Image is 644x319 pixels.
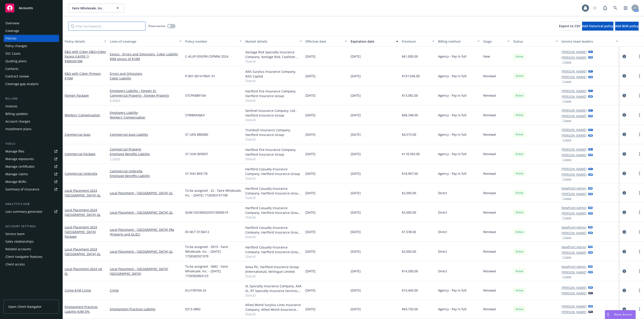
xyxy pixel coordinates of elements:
[110,88,182,93] a: Employers Liability - Foreign EL
[621,4,630,13] a: Switch app
[65,188,101,197] a: Local Placement
[65,247,101,256] span: - 2024 [GEOGRAPHIC_DATA] GL
[637,151,642,157] a: more
[438,152,466,156] span: Agency - Pay in full
[245,98,302,102] span: Show all
[5,125,32,133] div: Installment plans
[637,54,642,59] a: more
[65,247,101,256] a: Local Placement
[245,39,297,44] div: Market details
[185,74,215,78] span: P-001-001419041-01
[4,178,59,185] a: Manage BORs
[5,20,19,27] div: Overview
[185,132,208,137] span: 57 UEN BB9080
[561,94,587,99] a: [PERSON_NAME]
[402,93,418,98] span: $13,082.00
[5,155,34,163] div: Manage exposures
[438,39,475,44] div: Billing method
[513,39,553,44] div: Status
[245,137,302,141] span: Show all
[5,171,28,178] div: Manage claims
[4,58,59,65] a: Quoting plans
[19,6,33,10] span: Accounts
[305,229,316,234] span: [DATE]
[561,245,586,249] a: Newfront Admin
[611,4,620,13] a: Search
[110,191,182,195] a: Local Placement - [GEOGRAPHIC_DATA] GL
[351,74,361,78] span: [DATE]
[4,208,59,215] a: Loss summary generator
[245,235,302,238] span: Show all
[110,132,182,137] a: Commercial Auto Liability
[562,158,571,161] button: 1 more
[305,113,316,117] span: [DATE]
[515,230,524,234] span: Active
[438,191,447,195] span: Direct
[562,139,571,141] button: 1 more
[515,74,524,78] span: Active
[245,108,302,118] div: Sentinel Insurance Company, Ltd., Hartford Insurance Group
[559,22,580,31] button: Export to CSV
[438,132,466,137] span: Agency - Pay in full
[110,267,182,276] a: Local Placement - [GEOGRAPHIC_DATA] [GEOGRAPHIC_DATA]
[4,73,59,80] a: Contract review
[245,167,302,176] div: Hartford Casualty Insurance Company, Hartford Insurance Group
[351,191,361,195] span: [DATE]
[110,173,182,178] a: Employee Benefits Liability
[305,191,316,195] span: [DATE]
[185,113,205,117] span: 57WBAN0JK4
[402,54,418,59] span: $61,000.00
[5,148,24,155] div: Manage files
[4,238,59,245] a: Sales relationships
[562,61,571,63] button: 1 more
[185,39,237,44] div: Policy number
[65,171,97,176] a: Commercial Umbrella
[562,217,571,219] button: 1 more
[244,36,304,47] button: Market details
[622,210,627,215] a: circleInformation
[481,36,512,47] button: Stage
[561,264,586,269] a: Newfront Admin
[5,73,29,80] div: Contract review
[245,118,302,121] span: Show all
[515,210,524,214] span: Active
[4,110,59,117] a: Billing updates
[245,59,302,63] span: Show all
[637,269,642,274] a: more
[4,103,59,110] a: Invoices
[4,155,59,163] a: Manage exposures
[305,74,316,78] span: [DATE]
[561,147,587,152] a: [PERSON_NAME]
[561,153,587,157] a: [PERSON_NAME]
[4,80,59,88] a: Coverage gap analysis
[5,163,35,170] div: Manage certificates
[4,148,59,155] a: Manage files
[483,171,496,176] span: Renewal
[110,156,182,161] a: 1 more
[561,310,587,314] a: [PERSON_NAME]
[5,103,17,110] div: Invoices
[305,39,342,44] div: Effective date
[615,24,639,28] span: Add BOR policy
[305,152,316,156] span: [DATE]
[483,74,496,78] span: Renewal
[622,288,627,293] a: circleInformation
[245,69,302,79] div: AXIS Surplus Insurance Company, AXIS Capital
[245,50,302,59] div: Vantage Risk Specialty Insurance Company, Vantage Risk, Coalition Insurance Solutions (MGA)
[185,171,208,176] span: 57 XHU BF0178
[5,186,39,193] div: Summary of insurance
[562,197,571,200] button: 1 more
[561,285,587,290] a: [PERSON_NAME]
[561,133,587,138] a: [PERSON_NAME]
[110,110,182,115] a: Employers Liability
[637,288,642,293] a: more
[65,132,90,137] a: Commercial Auto
[560,36,620,47] button: Service team leaders
[351,39,393,44] div: Expiration date
[561,304,587,309] a: [PERSON_NAME]
[245,176,302,180] span: Show all
[562,80,571,83] button: 1 more
[65,152,95,156] a: Commercial Package
[183,36,244,47] button: Policy number
[562,275,571,278] button: 1 more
